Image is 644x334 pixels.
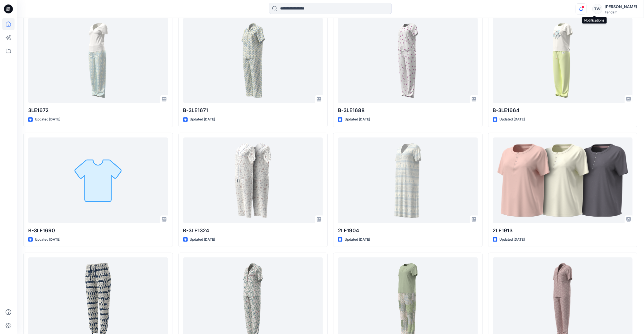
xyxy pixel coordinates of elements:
a: B-3LE1690 [28,138,168,223]
a: B-3LE1324 [183,138,323,223]
p: Updated [DATE] [190,237,215,243]
p: Updated [DATE] [500,237,525,243]
p: 2LE1913 [493,227,633,234]
p: Updated [DATE] [35,117,60,122]
p: B-3LE1324 [183,227,323,234]
p: B-3LE1690 [28,227,168,234]
p: 3LE1672 [28,106,168,114]
div: [PERSON_NAME] [605,3,637,10]
a: 2LE1913 [493,138,633,223]
a: 2LE1904 [338,138,478,223]
a: B-3LE1671 [183,18,323,103]
p: Updated [DATE] [500,117,525,122]
p: B-3LE1671 [183,106,323,114]
p: 2LE1904 [338,227,478,234]
p: Updated [DATE] [190,117,215,122]
p: B-3LE1664 [493,106,633,114]
a: B-3LE1688 [338,18,478,103]
a: 3LE1672 [28,18,168,103]
p: Updated [DATE] [345,237,370,243]
div: TW [592,4,602,14]
p: Updated [DATE] [35,237,60,243]
div: Tendam [605,10,637,14]
p: Updated [DATE] [345,117,370,122]
p: B-3LE1688 [338,106,478,114]
a: B-3LE1664 [493,18,633,103]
